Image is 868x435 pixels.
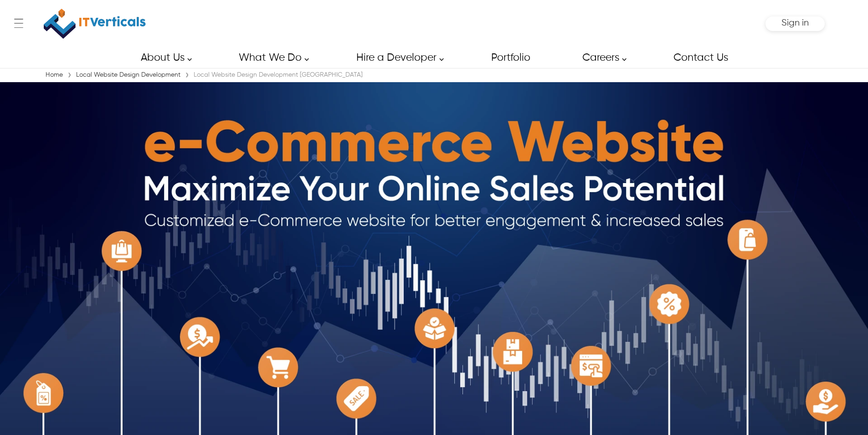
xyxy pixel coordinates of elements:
a: What We Do [228,47,314,68]
a: Local Website Design Development [74,72,183,78]
span: › [185,69,189,82]
a: IT Verticals Inc [43,5,146,43]
a: Hire a Developer [346,47,449,68]
a: Careers [572,47,632,68]
span: Sign in [781,18,809,28]
span: › [67,69,72,82]
a: Portfolio [481,47,540,68]
a: About Us [130,47,197,68]
a: Home [43,72,65,78]
img: IT Verticals Inc [44,5,146,43]
a: Contact Us [663,47,738,68]
a: Sign in [781,21,809,27]
div: Local Website Design Development [GEOGRAPHIC_DATA] [191,70,365,79]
